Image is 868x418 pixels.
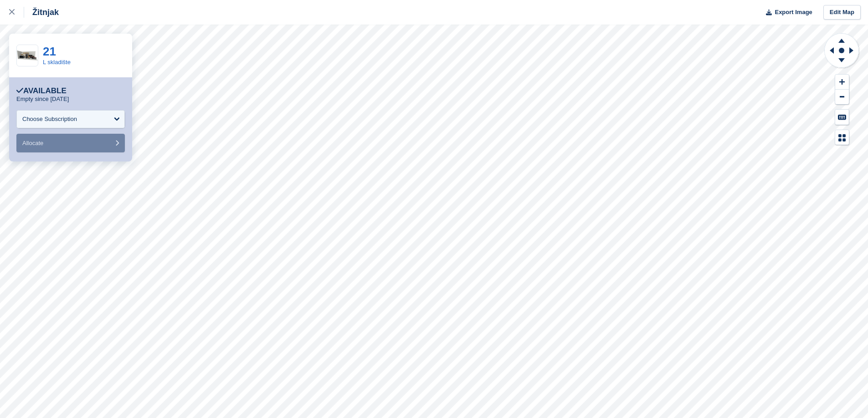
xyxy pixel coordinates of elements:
[835,75,849,90] button: Zoom In
[835,110,849,125] button: Keyboard Shortcuts
[43,59,71,65] a: L skladište
[16,86,67,96] div: Available
[16,134,125,152] button: Allocate
[43,45,56,58] a: 21
[760,5,812,20] button: Export Image
[775,8,812,17] span: Export Image
[22,140,43,146] span: Allocate
[835,130,849,145] button: Map Legend
[22,115,77,124] div: Choose Subscription
[835,90,849,105] button: Zoom Out
[16,96,69,103] p: Empty since [DATE]
[24,7,59,18] div: Žitnjak
[823,5,861,20] a: Edit Map
[17,50,38,60] img: container-lg-1024x492.png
